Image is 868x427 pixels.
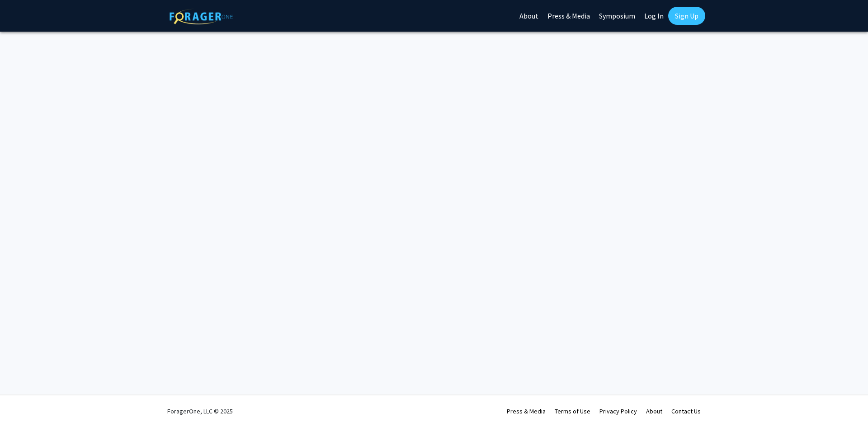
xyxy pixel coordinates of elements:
[599,407,637,415] a: Privacy Policy
[646,407,662,415] a: About
[671,407,701,415] a: Contact Us
[555,407,590,415] a: Terms of Use
[167,395,233,427] div: ForagerOne, LLC © 2025
[170,9,233,24] img: ForagerOne Logo
[668,7,705,25] a: Sign Up
[507,407,546,415] a: Press & Media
